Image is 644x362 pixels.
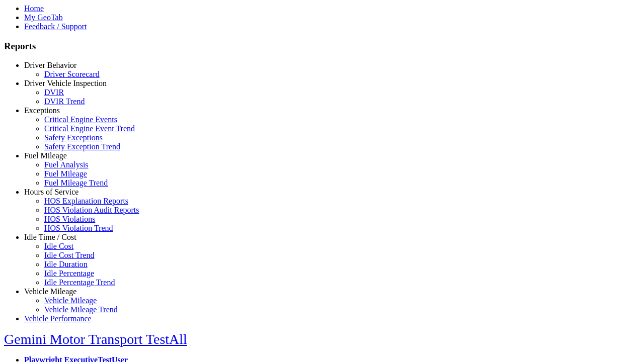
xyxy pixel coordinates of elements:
a: Vehicle Performance [24,314,92,323]
a: Driver Vehicle Inspection [24,79,107,87]
a: Fuel Mileage [44,169,87,178]
a: HOS Violations [44,215,95,223]
a: HOS Violation Trend [44,224,113,232]
a: Idle Time / Cost [24,233,76,241]
a: Vehicle Mileage [24,287,76,296]
a: DVIR [44,88,64,97]
a: HOS Violation Audit Reports [44,206,139,214]
a: Safety Exceptions [44,133,103,142]
a: Fuel Mileage Trend [44,178,108,187]
a: Vehicle Mileage [44,296,97,305]
a: Idle Cost Trend [44,251,95,259]
a: Hours of Service [24,188,78,196]
a: Exceptions [24,106,60,115]
a: Vehicle Mileage Trend [44,305,118,314]
a: Safety Exception Trend [44,142,120,151]
a: Gemini Motor Transport TestAll [4,331,187,347]
a: DVIR Trend [44,97,85,106]
a: Feedback / Support [24,22,87,31]
a: My GeoTab [24,13,63,22]
a: Critical Engine Events [44,115,117,124]
a: Driver Scorecard [44,70,100,78]
a: HOS Explanation Reports [44,197,128,205]
a: Home [24,4,44,13]
a: Idle Percentage [44,269,94,278]
a: Idle Duration [44,260,88,268]
a: Driver Behavior [24,61,76,69]
a: Idle Percentage Trend [44,278,115,287]
a: Fuel Analysis [44,160,89,169]
a: Fuel Mileage [24,151,67,160]
h3: Reports [4,41,640,52]
a: Idle Cost [44,242,73,250]
a: Critical Engine Event Trend [44,124,135,133]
